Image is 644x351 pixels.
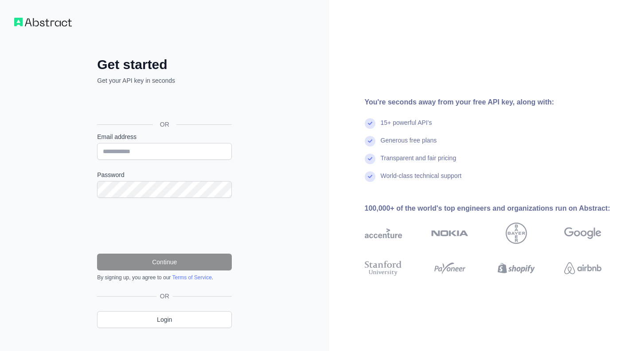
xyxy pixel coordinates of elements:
iframe: reCAPTCHA [97,208,232,243]
button: Continue [97,254,232,270]
img: Workflow [14,18,72,27]
a: Terms of Service [172,274,211,281]
p: Get your API key in seconds [97,76,232,85]
div: World-class technical support [381,171,462,189]
img: payoneer [431,259,468,278]
img: check mark [365,171,375,182]
img: stanford university [365,259,402,278]
h2: Get started [97,57,232,73]
img: airbnb [564,259,601,278]
img: check mark [365,154,375,164]
div: You're seconds away from your free API key, along with: [365,97,630,108]
div: By signing up, you agree to our . [97,274,232,281]
div: 15+ powerful API's [381,118,432,136]
img: google [564,223,601,244]
img: bayer [506,223,527,244]
img: check mark [365,136,375,147]
img: nokia [431,223,468,244]
div: Generous free plans [381,136,437,154]
img: shopify [498,259,535,278]
span: OR [156,292,173,301]
div: 100,000+ of the world's top engineers and organizations run on Abstract: [365,203,630,214]
img: check mark [365,118,375,129]
iframe: Sign in with Google Button [93,95,234,114]
label: Email address [97,132,232,141]
img: accenture [365,223,402,244]
div: Transparent and fair pricing [381,154,457,171]
label: Password [97,170,232,179]
a: Login [97,311,232,328]
span: OR [153,120,176,129]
